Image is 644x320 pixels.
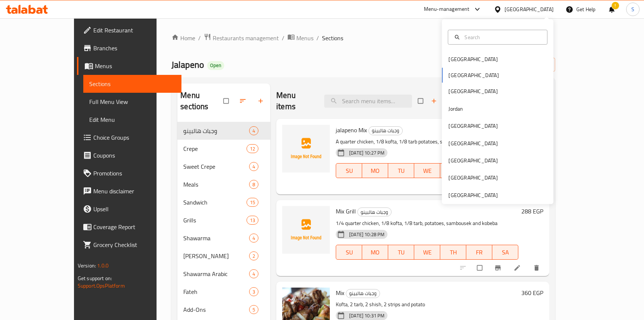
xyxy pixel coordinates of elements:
[183,251,249,260] div: Maria
[391,247,411,258] span: TU
[77,39,181,57] a: Branches
[521,206,543,216] h6: 288 EGP
[368,126,403,135] div: وجبات هالبينو
[177,283,270,301] div: Fateh3
[183,216,247,225] div: Grills
[492,245,518,260] button: SA
[336,219,518,228] p: 1/4 quarter chicken, 1/8 kofta, 1/8 tarb, potatoes, sambousek and kobeba
[77,200,181,218] a: Upsell
[183,269,249,278] span: Shawarma Arabic
[417,247,437,258] span: WE
[440,245,466,260] button: TH
[247,199,258,206] span: 15
[414,163,440,178] button: WE
[177,193,270,211] div: Sandwich15
[183,162,249,171] div: Sweet Crepe
[93,151,176,160] span: Coupons
[247,217,258,224] span: 13
[171,56,204,73] span: Jalapeno
[77,236,181,254] a: Grocery Checklist
[249,162,258,171] div: items
[631,5,634,13] span: S
[247,145,258,152] span: 12
[448,105,463,113] div: Jordan
[346,289,380,298] span: وجبات هالبينو
[93,44,176,53] span: Branches
[77,57,181,75] a: Menus
[89,115,176,124] span: Edit Menu
[388,245,414,260] button: TU
[346,231,387,238] span: [DATE] 10:28 PM
[177,140,270,158] div: Crepe12
[183,234,249,243] div: Shawarma
[346,149,387,156] span: [DATE] 10:27 PM
[358,208,391,216] span: وجبات هالبينو
[362,245,388,260] button: MO
[183,180,249,189] span: Meals
[249,235,258,242] span: 4
[249,305,258,314] div: items
[183,144,247,153] span: Crepe
[417,165,437,176] span: WE
[171,34,195,42] a: Home
[336,245,362,260] button: SU
[183,287,249,296] span: Fateh
[247,216,258,225] div: items
[83,75,181,93] a: Sections
[249,270,258,278] span: 4
[180,90,223,112] h2: Menu sections
[213,34,279,42] span: Restaurants management
[369,126,402,135] span: وجبات هالبينو
[77,218,181,236] a: Coverage Report
[495,247,515,258] span: SA
[249,127,258,134] span: 4
[78,261,96,270] span: Version:
[448,87,498,95] div: [GEOGRAPHIC_DATA]
[365,165,385,176] span: MO
[207,61,224,70] div: Open
[93,205,176,213] span: Upsell
[336,300,518,309] p: Kofta, 2 tarb, 2 shish, 2 strips and potato
[249,234,258,243] div: items
[429,95,453,107] span: Add item
[448,122,498,130] div: [GEOGRAPHIC_DATA]
[365,247,385,258] span: MO
[249,306,258,313] span: 5
[249,126,258,135] div: items
[339,165,359,176] span: SU
[83,93,181,111] a: Full Menu View
[424,5,470,14] div: Menu-management
[183,305,249,314] span: Add-Ons
[346,312,387,319] span: [DATE] 10:31 PM
[89,79,176,88] span: Sections
[388,163,414,178] button: TU
[93,187,176,196] span: Menu disclaimer
[448,55,498,63] div: [GEOGRAPHIC_DATA]
[357,207,392,216] div: وجبات هالبينو
[469,247,489,258] span: FR
[77,182,181,200] a: Menu disclaimer
[183,198,247,207] span: Sandwich
[336,124,367,136] span: jalapeno Mix
[83,111,181,129] a: Edit Menu
[296,34,313,42] span: Menus
[287,33,313,43] a: Menus
[247,144,258,153] div: items
[362,163,388,178] button: MO
[219,94,235,108] span: Select all sections
[77,21,181,39] a: Edit Restaurant
[336,287,344,298] span: Mix
[521,288,543,298] h6: 360 EGP
[198,34,201,42] li: /
[443,247,463,258] span: TH
[336,206,356,217] span: Mix Grill
[414,245,440,260] button: WE
[346,289,380,298] div: وجبات هالبينو
[473,261,488,275] span: Select to update
[77,129,181,146] a: Choice Groups
[177,158,270,175] div: Sweet Crepe4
